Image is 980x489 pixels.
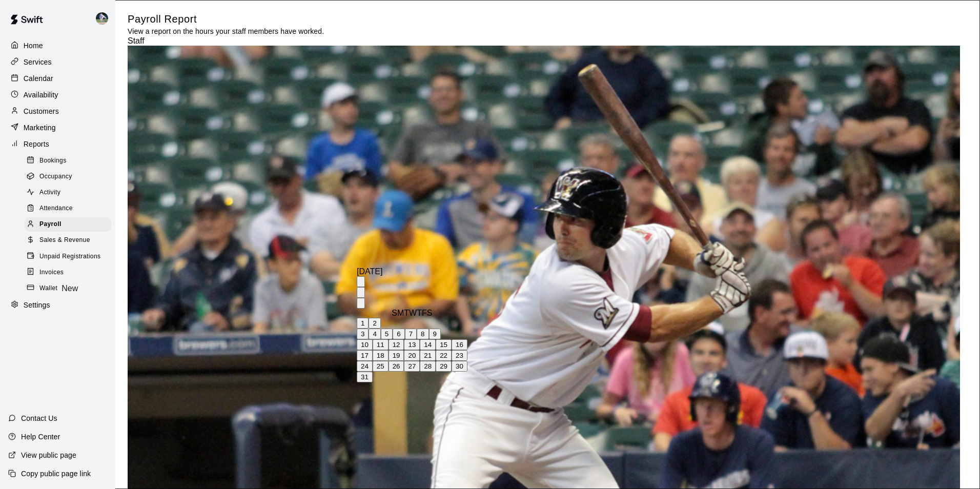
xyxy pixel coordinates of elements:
button: 12 [389,339,404,350]
span: New [57,284,82,293]
button: 16 [452,339,467,350]
button: 23 [452,350,467,361]
button: 31 [357,372,373,382]
button: 5 [381,329,393,339]
button: calendar view is open, switch to year view [357,276,365,287]
img: Chad Bell [96,12,108,25]
button: 21 [420,350,436,361]
p: Help Center [21,432,60,442]
span: Occupancy [39,172,72,182]
button: 4 [369,329,380,339]
button: 22 [436,350,452,361]
span: Friday [422,309,427,318]
h5: Payroll Report [128,12,324,26]
button: 14 [420,339,436,350]
span: Activity [39,188,60,198]
button: 8 [417,329,428,339]
button: 29 [436,361,452,372]
p: Settings [24,300,50,310]
span: Staff [128,36,145,45]
button: 26 [389,361,404,372]
p: Calendar [24,73,53,84]
span: Invoices [39,268,64,278]
button: 9 [429,329,441,339]
button: 19 [389,350,404,361]
button: 13 [404,339,420,350]
div: [DATE] [357,267,467,276]
p: Availability [24,90,58,100]
span: Wednesday [409,309,417,318]
button: 30 [452,361,467,372]
span: Payroll [39,219,62,230]
span: Attendance [39,203,73,214]
button: 10 [357,339,373,350]
button: 6 [393,329,404,339]
button: 24 [357,361,373,372]
p: Copy public page link [21,468,91,479]
button: 25 [373,361,389,372]
button: 28 [420,361,436,372]
button: 18 [373,350,389,361]
button: 3 [357,329,369,339]
p: Customers [24,106,59,116]
button: Previous month [357,287,365,298]
span: Sales & Revenue [39,235,90,246]
button: 11 [373,339,389,350]
button: Next month [357,298,365,309]
p: View public page [21,450,76,460]
p: Services [24,57,52,67]
span: Wallet [39,283,57,294]
p: View a report on the hours your staff members have worked. [128,26,324,36]
p: Contact Us [21,413,57,423]
button: 7 [405,329,417,339]
button: 17 [357,350,373,361]
p: Reports [24,139,49,149]
span: Monday [397,309,404,318]
span: Unpaid Registrations [39,252,100,262]
span: Tuesday [404,309,409,318]
button: 1 [357,318,369,329]
span: Sunday [392,309,397,318]
p: Home [24,40,43,51]
p: Marketing [24,123,56,133]
button: 20 [404,350,420,361]
span: Bookings [39,156,67,166]
button: 27 [404,361,420,372]
span: Saturday [427,309,433,318]
button: 2 [369,318,380,329]
span: Thursday [417,309,422,318]
button: 15 [436,339,452,350]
